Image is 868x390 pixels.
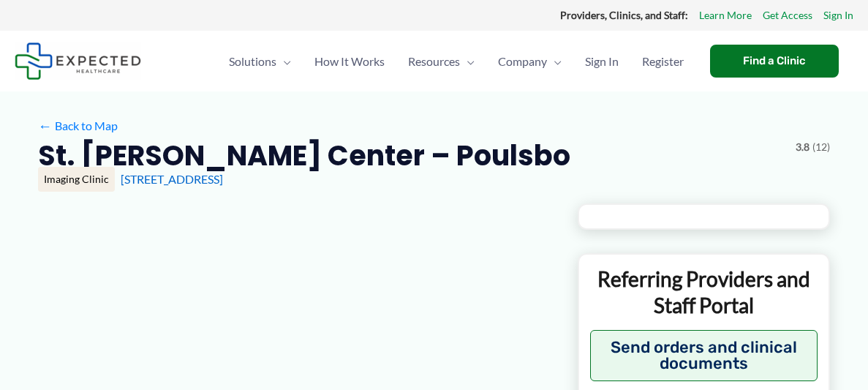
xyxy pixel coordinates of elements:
a: Learn More [699,6,752,25]
button: Send orders and clinical documents [590,330,818,381]
span: Solutions [229,36,276,87]
span: Menu Toggle [276,36,291,87]
span: Register [642,36,684,87]
a: Sign In [823,6,853,25]
h2: St. [PERSON_NAME] Center – Poulsbo [38,138,570,173]
p: Referring Providers and Staff Portal [590,266,818,319]
span: Menu Toggle [547,36,562,87]
strong: Providers, Clinics, and Staff: [560,9,688,21]
div: Imaging Clinic [38,167,115,192]
img: Expected Healthcare Logo - side, dark font, small [15,42,141,80]
span: How It Works [314,36,385,87]
span: Company [498,36,547,87]
a: Get Access [763,6,812,25]
span: Resources [408,36,460,87]
span: Sign In [585,36,619,87]
a: ResourcesMenu Toggle [396,36,486,87]
a: Find a Clinic [710,45,839,78]
a: Sign In [573,36,630,87]
nav: Primary Site Navigation [217,36,695,87]
a: Register [630,36,695,87]
a: ←Back to Map [38,115,118,137]
a: SolutionsMenu Toggle [217,36,303,87]
a: How It Works [303,36,396,87]
a: [STREET_ADDRESS] [121,172,223,186]
span: Menu Toggle [460,36,475,87]
span: ← [38,119,52,132]
span: 3.8 [796,138,809,157]
a: CompanyMenu Toggle [486,36,573,87]
span: (12) [812,138,830,157]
